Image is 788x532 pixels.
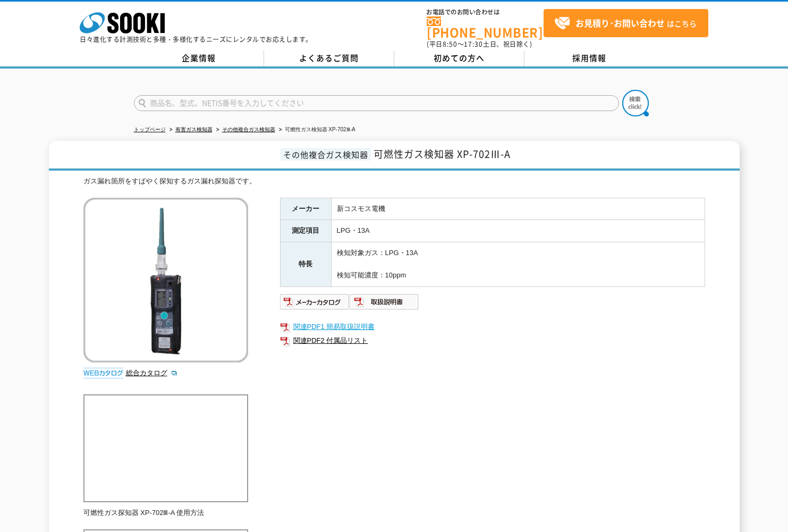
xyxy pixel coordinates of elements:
td: LPG・13A [331,220,705,242]
a: 関連PDF1 簡易取扱説明書 [280,320,705,334]
a: [PHONE_NUMBER] [427,16,544,38]
img: 可燃性ガス検知器 XP-702Ⅲ-A [83,198,248,362]
img: btn_search.png [622,90,649,116]
img: 取扱説明書 [350,293,419,310]
input: 商品名、型式、NETIS番号を入力してください [134,95,619,111]
p: 日々進化する計測技術と多種・多様化するニーズにレンタルでお応えします。 [80,36,312,43]
td: 検知対象ガス：LPG・13A 検知可能濃度：10ppm [331,242,705,286]
span: 17:30 [464,39,483,49]
a: その他複合ガス検知器 [222,126,275,132]
a: メーカーカタログ [280,300,350,308]
a: 関連PDF2 付属品リスト [280,334,705,348]
span: 初めての方へ [434,52,485,64]
th: 測定項目 [280,220,331,242]
span: その他複合ガス検知器 [281,148,371,161]
a: お見積り･お問い合わせはこちら [544,9,708,37]
span: 8:50 [443,39,457,49]
th: メーカー [280,198,331,220]
th: 特長 [280,242,331,286]
a: 有害ガス検知器 [175,126,213,132]
p: 可燃性ガス探知器 XP-702Ⅲ-A 使用方法 [83,508,248,519]
a: 初めての方へ [394,50,524,66]
a: 企業情報 [134,50,264,66]
strong: お見積り･お問い合わせ [575,16,665,29]
a: よくあるご質問 [264,50,394,66]
li: 可燃性ガス検知器 XP-702Ⅲ-A [277,124,355,136]
div: ガス漏れ箇所をすばやく探知するガス漏れ探知器です。 [83,176,705,187]
img: メーカーカタログ [280,293,350,310]
a: 採用情報 [524,50,655,66]
a: トップページ [134,126,166,132]
img: webカタログ [83,368,123,378]
a: 総合カタログ [126,369,178,377]
span: 可燃性ガス検知器 XP-702Ⅲ-A [374,147,511,161]
a: 取扱説明書 [350,300,419,308]
td: 新コスモス電機 [331,198,705,220]
span: はこちら [554,15,697,31]
span: (平日 ～ 土日、祝日除く) [427,39,532,49]
span: お電話でのお問い合わせは [427,9,544,15]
